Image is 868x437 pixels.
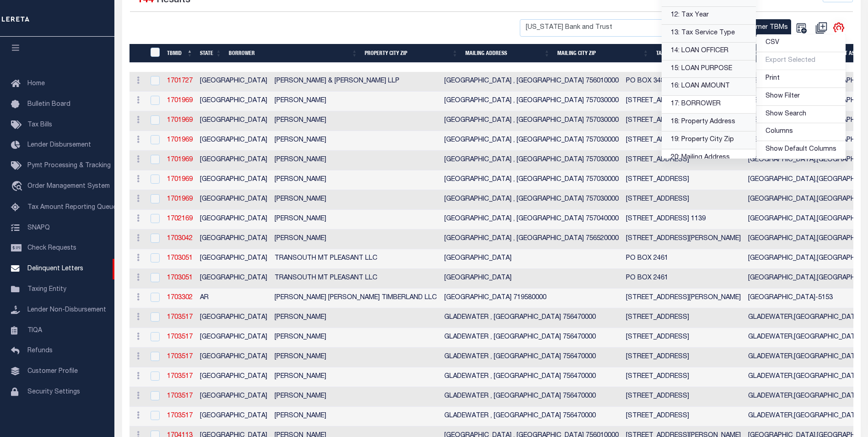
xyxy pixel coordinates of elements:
[271,289,441,308] td: [PERSON_NAME] [PERSON_NAME] TIMBERLAND LLC
[766,39,779,46] span: CSV
[167,255,193,262] a: 1703051
[756,106,846,124] a: Show Search
[196,269,271,289] td: [GEOGRAPHIC_DATA]
[196,170,271,190] td: [GEOGRAPHIC_DATA]
[441,170,622,190] td: [GEOGRAPHIC_DATA] , [GEOGRAPHIC_DATA] 757030000
[27,327,42,333] span: TIQA
[441,367,622,387] td: GLADEWATER , [GEOGRAPHIC_DATA] 756470000
[756,70,846,88] a: Print
[622,170,744,190] td: [STREET_ADDRESS]
[196,308,271,328] td: [GEOGRAPHIC_DATA]
[766,93,800,99] span: Show Filter
[441,348,622,367] td: GLADEWATER , [GEOGRAPHIC_DATA] 756470000
[11,181,26,193] i: travel_explore
[271,249,441,269] td: TRANSOUTH MT PLEASANT LLC
[271,92,441,111] td: [PERSON_NAME]
[271,131,441,151] td: [PERSON_NAME]
[167,137,193,143] a: 1701969
[27,245,76,251] span: Check Requests
[622,92,744,111] td: [STREET_ADDRESS]
[271,190,441,210] td: [PERSON_NAME]
[441,210,622,229] td: [GEOGRAPHIC_DATA] , [GEOGRAPHIC_DATA] 757040000
[622,289,744,308] td: [STREET_ADDRESS][PERSON_NAME]
[196,72,271,92] td: [GEOGRAPHIC_DATA]
[662,131,756,149] a: 19: Property City Zip
[622,328,744,348] td: [STREET_ADDRESS]
[196,44,225,63] th: STATE: activate to sort column ascending
[167,393,193,399] a: 1703517
[167,275,193,281] a: 1703051
[441,72,622,92] td: [GEOGRAPHIC_DATA] , [GEOGRAPHIC_DATA] 756010000
[756,88,846,106] a: Show Filter
[271,348,441,367] td: [PERSON_NAME]
[167,216,193,222] a: 1702169
[622,269,744,289] td: PO BOX 2461
[27,348,53,354] span: Refunds
[167,354,193,360] a: 1703517
[196,367,271,387] td: [GEOGRAPHIC_DATA]
[167,314,193,321] a: 1703517
[622,210,744,229] td: [STREET_ADDRESS] 1139
[462,44,554,63] th: Mailing Address: activate to sort column ascending
[662,7,756,25] a: 12: Tax Year
[27,142,91,148] span: Lender Disbursement
[766,111,806,117] span: Show Search
[622,308,744,328] td: [STREET_ADDRESS]
[441,111,622,131] td: [GEOGRAPHIC_DATA] , [GEOGRAPHIC_DATA] 757030000
[441,131,622,151] td: [GEOGRAPHIC_DATA] , [GEOGRAPHIC_DATA] 757030000
[271,210,441,229] td: [PERSON_NAME]
[441,151,622,170] td: [GEOGRAPHIC_DATA] , [GEOGRAPHIC_DATA] 757030000
[652,44,696,63] th: TAXES OWED: activate to sort column ascending
[27,204,117,211] span: Tax Amount Reporting Queue
[662,60,756,78] a: 15: LOAN PURPOSE
[167,373,193,380] a: 1703517
[361,44,462,63] th: Property City Zip: activate to sort column ascending
[271,170,441,190] td: [PERSON_NAME]
[271,328,441,348] td: [PERSON_NAME]
[167,98,193,104] a: 1701969
[441,328,622,348] td: GLADEWATER , [GEOGRAPHIC_DATA] 756470000
[622,72,744,92] td: PO BOX 3485
[622,387,744,407] td: [STREET_ADDRESS]
[196,249,271,269] td: [GEOGRAPHIC_DATA]
[662,96,756,114] a: 17: BORROWER
[27,101,70,108] span: Bulletin Board
[196,348,271,367] td: [GEOGRAPHIC_DATA]
[662,78,756,96] a: 16: LOAN AMOUNT
[27,307,106,313] span: Lender Non-Disbursement
[441,387,622,407] td: GLADEWATER , [GEOGRAPHIC_DATA] 756470000
[27,163,111,169] span: Pymt Processing & Tracking
[167,117,193,124] a: 1701969
[27,266,83,272] span: Delinquent Letters
[196,111,271,131] td: [GEOGRAPHIC_DATA]
[622,111,744,131] td: [STREET_ADDRESS]
[271,72,441,92] td: [PERSON_NAME] & [PERSON_NAME] LLP
[196,229,271,249] td: [GEOGRAPHIC_DATA]
[196,151,271,170] td: [GEOGRAPHIC_DATA]
[441,269,622,289] td: [GEOGRAPHIC_DATA]
[271,151,441,170] td: [PERSON_NAME]
[225,44,361,63] th: BORROWER: activate to sort column ascending
[27,286,66,293] span: Taxing Entity
[662,114,756,131] a: 18: Property Address
[196,328,271,348] td: [GEOGRAPHIC_DATA]
[27,224,50,231] span: SNAPQ
[441,407,622,426] td: GLADEWATER , [GEOGRAPHIC_DATA] 756470000
[196,92,271,111] td: [GEOGRAPHIC_DATA]
[622,229,744,249] td: [STREET_ADDRESS][PERSON_NAME]
[196,289,271,308] td: AR
[766,128,793,135] span: Columns
[554,44,652,63] th: Mailing City Zip: activate to sort column ascending
[622,131,744,151] td: [STREET_ADDRESS]
[167,413,193,419] a: 1703517
[622,367,744,387] td: [STREET_ADDRESS]
[271,387,441,407] td: [PERSON_NAME]
[622,249,744,269] td: PO BOX 2461
[196,210,271,229] td: [GEOGRAPHIC_DATA]
[622,348,744,367] td: [STREET_ADDRESS]
[441,308,622,328] td: GLADEWATER , [GEOGRAPHIC_DATA] 756470000
[196,131,271,151] td: [GEOGRAPHIC_DATA]
[167,176,193,183] a: 1701969
[167,235,193,242] a: 1703042
[27,389,80,395] span: Security Settings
